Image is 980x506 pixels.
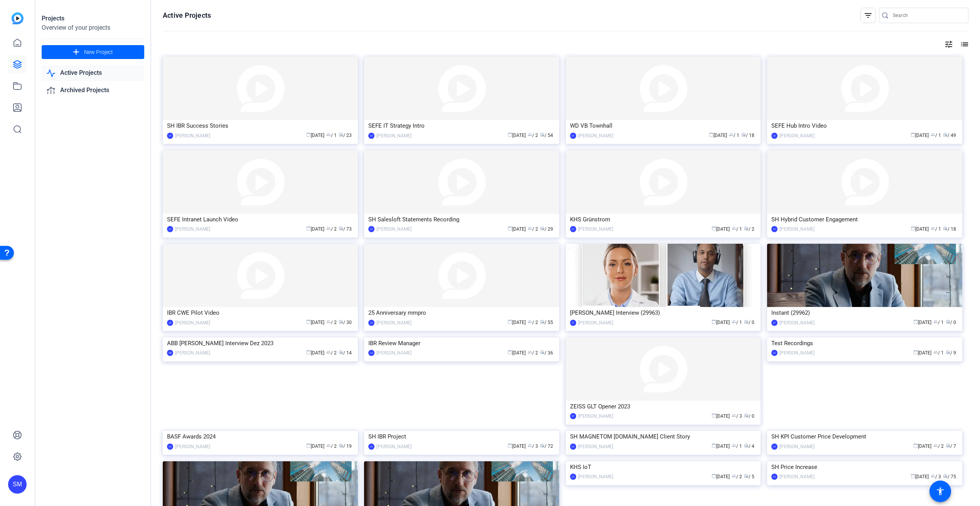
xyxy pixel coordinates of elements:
[712,474,730,479] span: [DATE]
[771,337,958,349] div: Test Recordings
[368,444,374,450] div: LH
[528,444,538,449] span: / 3
[540,226,545,231] span: radio
[931,474,941,479] span: / 3
[306,226,324,232] span: [DATE]
[936,487,945,496] mat-icon: accessibility
[42,45,144,59] button: New Project
[570,474,576,480] div: LH
[771,431,958,442] div: SH KPI Customer Price Development
[779,349,815,357] div: [PERSON_NAME]
[741,132,746,137] span: radio
[712,226,730,232] span: [DATE]
[167,214,354,225] div: SEFE Intranet Launch Video
[946,320,956,325] span: / 0
[528,350,538,356] span: / 2
[570,226,576,232] div: LH
[540,226,553,232] span: / 29
[508,350,526,356] span: [DATE]
[167,431,354,442] div: BASF Awards 2024
[946,350,950,354] span: radio
[540,132,545,137] span: radio
[732,474,742,479] span: / 2
[175,132,210,140] div: [PERSON_NAME]
[933,350,938,354] span: group
[175,225,210,233] div: [PERSON_NAME]
[709,132,713,137] span: calendar_today
[42,23,144,32] div: Overview of your projects
[771,307,958,319] div: Instant (29962)
[306,133,324,138] span: [DATE]
[911,226,929,232] span: [DATE]
[339,350,352,356] span: / 14
[864,11,873,20] mat-icon: filter_list
[326,350,337,356] span: / 2
[744,226,749,231] span: radio
[744,413,754,419] span: / 0
[339,319,343,324] span: radio
[368,120,555,132] div: SEFE IT Strategy Intro
[167,226,173,232] div: LH
[911,226,915,231] span: calendar_today
[732,474,736,478] span: group
[368,337,555,349] div: IBR Review Manager
[540,320,553,325] span: / 55
[732,320,742,325] span: / 1
[508,132,512,137] span: calendar_today
[508,443,512,448] span: calendar_today
[339,226,352,232] span: / 73
[913,319,918,324] span: calendar_today
[931,226,941,232] span: / 1
[578,225,613,233] div: [PERSON_NAME]
[508,226,526,232] span: [DATE]
[744,474,754,479] span: / 5
[167,307,354,319] div: IBR CWE Pilot Video
[84,48,113,56] span: New Project
[167,350,173,356] div: SM
[771,320,778,326] div: FT
[326,226,337,232] span: / 2
[931,474,935,478] span: group
[339,443,343,448] span: radio
[306,226,311,231] span: calendar_today
[943,474,948,478] span: radio
[709,133,727,138] span: [DATE]
[326,132,331,137] span: group
[946,444,956,449] span: / 7
[744,320,754,325] span: / 0
[933,443,938,448] span: group
[528,350,532,354] span: group
[732,226,742,232] span: / 1
[12,12,24,24] img: blue-gradient.svg
[540,350,545,354] span: radio
[771,461,958,473] div: SH Price Increase
[508,320,526,325] span: [DATE]
[339,132,343,137] span: radio
[933,444,944,449] span: / 2
[578,132,613,140] div: [PERSON_NAME]
[578,412,613,420] div: [PERSON_NAME]
[779,443,815,450] div: [PERSON_NAME]
[771,120,958,132] div: SEFE Hub Intro Video
[42,14,144,23] div: Projects
[71,47,81,57] mat-icon: add
[540,443,545,448] span: radio
[931,133,941,138] span: / 1
[42,83,144,98] a: Archived Projects
[744,319,749,324] span: radio
[167,133,173,139] div: LH
[771,474,778,480] div: LH
[771,133,778,139] div: LH
[744,226,754,232] span: / 2
[528,226,538,232] span: / 2
[913,350,931,356] span: [DATE]
[528,443,532,448] span: group
[167,444,173,450] div: LH
[306,132,311,137] span: calendar_today
[570,401,757,412] div: ZEISS GLT Opener 2023
[931,226,935,231] span: group
[913,320,931,325] span: [DATE]
[570,413,576,419] div: FT
[911,133,929,138] span: [DATE]
[732,226,736,231] span: group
